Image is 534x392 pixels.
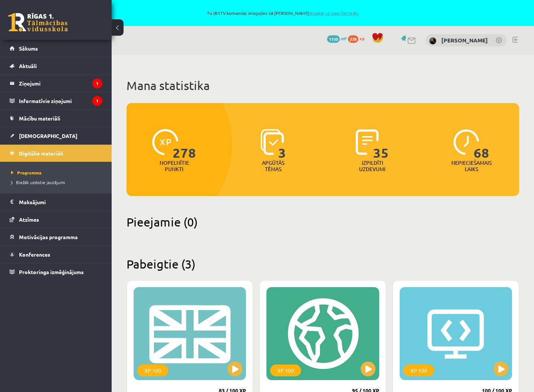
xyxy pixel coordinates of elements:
[8,13,68,32] a: Rīgas 1. Tālmācības vidusskola
[10,145,102,162] a: Digitālie materiāli
[11,170,42,176] span: Programma
[19,150,63,157] span: Digitālie materiāli
[19,92,102,109] legend: Informatīvie ziņojumi
[19,234,78,240] span: Motivācijas programma
[92,96,102,106] i: 1
[403,364,434,376] div: XP 100
[10,57,102,74] a: Aktuāli
[152,129,178,155] img: icon-xp-0682a9bc20223a9ccc6f5883a126b849a74cddfe5390d2b41b4391c66f2066e7.svg
[309,10,359,16] a: Atpakaļ uz savu lietotāju
[451,160,492,172] p: Nepieciešamais laiks
[441,36,488,44] a: [PERSON_NAME]
[11,169,104,176] a: Programma
[373,129,389,160] span: 35
[260,129,284,155] img: icon-learned-topics-4a711ccc23c960034f471b6e78daf4a3bad4a20eaf4de84257b87e66633f6470.svg
[137,364,168,376] div: XP 100
[327,35,347,41] a: 1150 mP
[10,263,102,280] a: Proktoringa izmēģinājums
[356,129,379,155] img: icon-completed-tasks-ad58ae20a441b2904462921112bc710f1caf180af7a3daa7317a5a94f2d26646.svg
[10,193,102,211] a: Maksājumi
[11,179,104,186] a: Biežāk uzdotie jautājumi
[92,78,102,89] i: 1
[10,127,102,144] a: [DEMOGRAPHIC_DATA]
[429,37,437,45] img: Madara Andersone
[10,211,102,228] a: Atzīmes
[127,257,519,271] h2: Pabeigtie (3)
[19,115,60,122] span: Mācību materiāli
[19,62,37,69] span: Aktuāli
[19,251,50,258] span: Konferences
[127,215,519,229] h2: Pieejamie (0)
[173,129,196,160] span: 278
[278,129,286,160] span: 3
[474,129,489,160] span: 68
[259,160,288,172] p: Apgūtās tēmas
[11,179,65,185] span: Biežāk uzdotie jautājumi
[10,110,102,127] a: Mācību materiāli
[19,75,102,92] legend: Ziņojumi
[453,129,479,155] img: icon-clock-7be60019b62300814b6bd22b8e044499b485619524d84068768e800edab66f18.svg
[327,35,340,43] span: 1150
[19,216,39,223] span: Atzīmes
[19,45,38,52] span: Sākums
[358,160,387,172] p: Izpildīti uzdevumi
[86,11,481,15] span: Tu (R1TV komanda) ielogojies kā [PERSON_NAME]
[19,193,102,211] legend: Maksājumi
[359,35,364,41] span: xp
[10,246,102,263] a: Konferences
[10,228,102,245] a: Motivācijas programma
[348,35,368,41] a: 278 xp
[10,92,102,109] a: Informatīvie ziņojumi1
[10,75,102,92] a: Ziņojumi1
[341,35,347,41] span: mP
[19,269,84,275] span: Proktoringa izmēģinājums
[270,364,301,376] div: XP 100
[160,160,189,172] p: Nopelnītie punkti
[10,40,102,57] a: Sākums
[348,35,358,43] span: 278
[127,78,519,93] h1: Mana statistika
[19,132,77,139] span: [DEMOGRAPHIC_DATA]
